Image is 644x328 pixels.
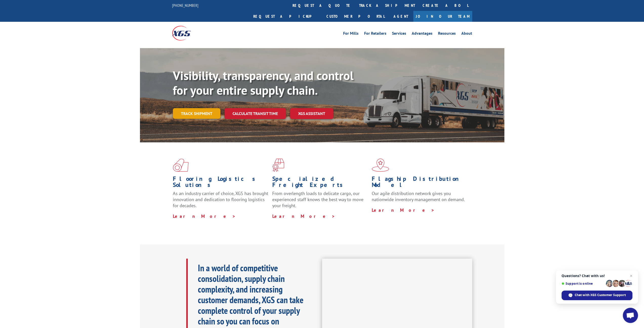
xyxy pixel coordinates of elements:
a: Learn More > [372,207,435,213]
img: xgs-icon-focused-on-flooring-red [272,159,284,172]
a: XGS ASSISTANT [290,108,333,119]
a: Customer Portal [323,11,388,22]
span: Chat with XGS Customer Support [575,293,626,297]
span: Close chat [628,273,634,279]
a: For Retailers [364,31,386,37]
h1: Specialized Freight Experts [272,176,368,190]
span: Questions? Chat with us! [562,274,632,278]
span: Our agile distribution network gives you nationwide inventory management on demand. [372,190,465,202]
a: Calculate transit time [224,108,286,119]
a: Track shipment [173,108,220,119]
a: For Mills [343,31,359,37]
div: Open chat [623,308,638,323]
span: As an industry carrier of choice, XGS has brought innovation and dedication to flooring logistics... [173,190,268,208]
a: Services [392,31,406,37]
a: About [461,31,472,37]
a: Resources [438,31,456,37]
p: From overlength loads to delicate cargo, our experienced staff knows the best way to move your fr... [272,190,368,213]
a: Learn More > [272,213,335,219]
a: [PHONE_NUMBER] [172,3,198,8]
img: xgs-icon-total-supply-chain-intelligence-red [173,159,189,172]
h1: Flooring Logistics Solutions [173,176,268,190]
img: xgs-icon-flagship-distribution-model-red [372,159,389,172]
b: Visibility, transparency, and control for your entire supply chain. [173,68,354,98]
div: Chat with XGS Customer Support [562,291,632,300]
a: Request a pickup [250,11,323,22]
span: Support is online [562,282,604,285]
a: Join Our Team [413,11,472,22]
a: Agent [388,11,413,22]
h1: Flagship Distribution Model [372,176,467,190]
a: Advantages [412,31,432,37]
a: Learn More > [173,213,236,219]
